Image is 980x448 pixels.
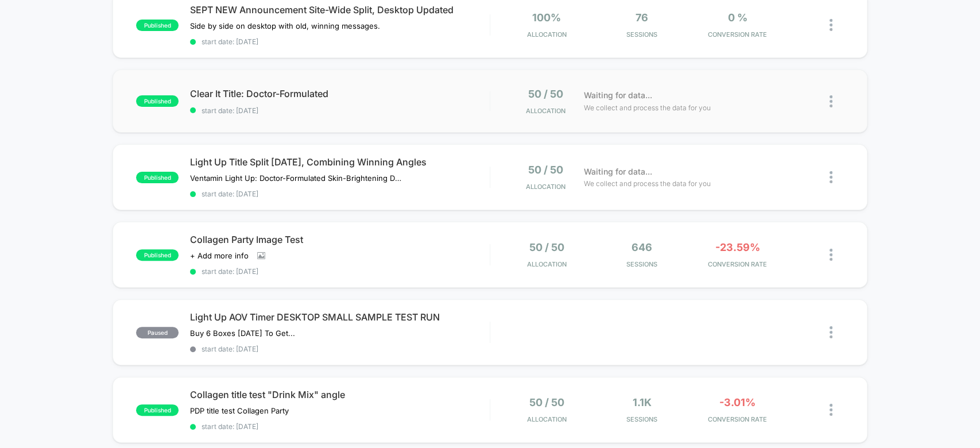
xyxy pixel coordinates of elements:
span: Light Up Title Split [DATE], Combining Winning Angles [190,156,489,168]
span: + Add more info [190,251,249,260]
img: close [830,95,832,107]
span: published [136,249,179,261]
span: published [136,20,179,31]
span: Ventamin Light Up: Doctor-Formulated Skin-Brightening Drink Mix [190,173,403,183]
span: We collect and process the data for you [584,178,711,189]
span: -23.59% [715,241,760,253]
span: 50 / 50 [528,164,563,176]
span: published [136,95,179,107]
span: published [136,404,179,416]
span: start date: [DATE] [190,267,489,276]
span: 50 / 50 [528,88,563,100]
span: 50 / 50 [529,241,564,253]
span: Collagen title test "Drink Mix" angle [190,389,489,400]
span: 100% [532,11,561,24]
span: Waiting for data... [584,89,652,102]
span: -3.01% [719,396,756,408]
span: Sessions [597,415,687,423]
span: Clear It Title: Doctor-Formulated [190,88,489,99]
span: SEPT NEW Announcement Site-Wide Split, Desktop Updated [190,4,489,16]
img: close [830,404,832,416]
span: start date: [DATE] [190,190,489,198]
span: Sessions [597,30,687,38]
span: Sessions [597,260,687,268]
span: Collagen Party Image Test [190,234,489,245]
span: Allocation [527,30,567,38]
span: CONVERSION RATE [692,30,782,38]
span: Side by side on desktop with old, winning messages. [190,21,380,30]
img: close [830,249,832,261]
span: Allocation [526,183,565,191]
span: Light Up AOV Timer DESKTOP SMALL SAMPLE TEST RUN [190,311,489,323]
span: published [136,172,179,183]
span: PDP title test Collagen Party [190,406,289,415]
span: start date: [DATE] [190,422,489,431]
span: 646 [632,241,652,253]
span: 0 % [727,11,747,24]
span: CONVERSION RATE [692,260,782,268]
span: start date: [DATE] [190,106,489,115]
span: Allocation [526,107,565,115]
img: close [830,19,832,31]
span: Allocation [527,415,567,423]
span: 1.1k [633,396,652,408]
span: 76 [636,11,648,24]
img: close [830,326,832,338]
span: paused [136,327,179,338]
span: 50 / 50 [529,396,564,408]
span: start date: [DATE] [190,345,489,353]
span: Allocation [527,260,567,268]
img: close [830,171,832,183]
span: Waiting for data... [584,165,652,178]
span: Buy 6 Boxes [DATE] To Get... [190,329,295,338]
span: CONVERSION RATE [692,415,782,423]
span: start date: [DATE] [190,37,489,46]
span: We collect and process the data for you [584,102,711,113]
